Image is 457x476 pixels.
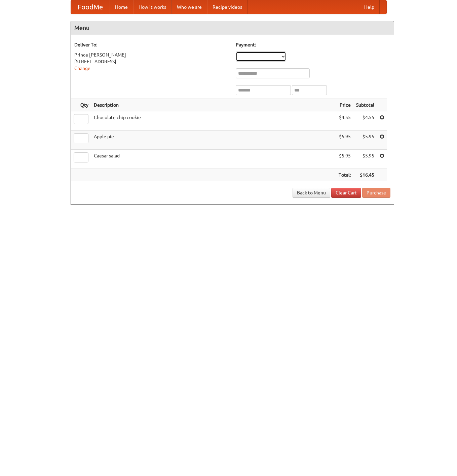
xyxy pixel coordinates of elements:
th: Description [91,99,336,111]
td: Apple pie [91,131,336,150]
div: Prince [PERSON_NAME] [74,51,229,58]
td: Chocolate chip cookie [91,111,336,131]
div: [STREET_ADDRESS] [74,58,229,65]
th: Price [336,99,353,111]
a: Home [110,0,133,14]
td: Caesar salad [91,150,336,169]
h5: Deliver To: [74,41,229,48]
td: $4.55 [353,111,377,131]
a: FoodMe [71,0,110,14]
th: Subtotal [353,99,377,111]
td: $5.95 [336,131,353,150]
h4: Menu [71,21,394,35]
td: $5.95 [336,150,353,169]
a: How it works [133,0,172,14]
a: Recipe videos [207,0,247,14]
td: $5.95 [353,131,377,150]
a: Clear Cart [331,188,361,198]
th: $16.45 [353,169,377,181]
button: Purchase [362,188,390,198]
td: $5.95 [353,150,377,169]
a: Change [74,66,90,71]
a: Back to Menu [293,188,330,198]
th: Qty [71,99,91,111]
a: Help [359,0,380,14]
h5: Payment: [236,41,390,48]
th: Total: [336,169,353,181]
td: $4.55 [336,111,353,131]
a: Who we are [172,0,207,14]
